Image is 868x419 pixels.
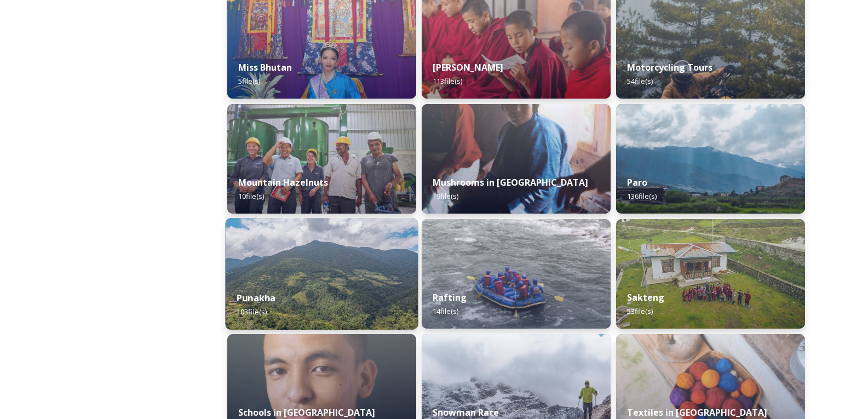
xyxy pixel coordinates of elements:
[627,176,647,188] strong: Paro
[627,76,653,86] span: 54 file(s)
[627,406,767,418] strong: Textiles in [GEOGRAPHIC_DATA]
[433,61,503,73] strong: [PERSON_NAME]
[627,306,653,316] span: 53 file(s)
[616,104,805,214] img: Paro%2520050723%2520by%2520Amp%2520Sripimanwat-20.jpg
[433,76,462,86] span: 113 file(s)
[433,406,499,418] strong: Snowman Race
[237,292,275,304] strong: Punakha
[238,191,264,201] span: 10 file(s)
[627,191,657,201] span: 136 file(s)
[238,406,375,418] strong: Schools in [GEOGRAPHIC_DATA]
[422,104,611,214] img: _SCH7798.jpg
[616,219,805,329] img: Sakteng%2520070723%2520by%2520Nantawat-5.jpg
[422,219,611,329] img: f73f969a-3aba-4d6d-a863-38e7472ec6b1.JPG
[226,218,418,330] img: 2022-10-01%252012.59.42.jpg
[238,76,260,86] span: 5 file(s)
[237,307,267,317] span: 103 file(s)
[433,191,458,201] span: 19 file(s)
[238,176,328,188] strong: Mountain Hazelnuts
[227,104,416,214] img: WattBryan-20170720-0740-P50.jpg
[627,61,712,73] strong: Motorcycling Tours
[433,176,588,188] strong: Mushrooms in [GEOGRAPHIC_DATA]
[627,291,664,303] strong: Sakteng
[433,291,467,303] strong: Rafting
[433,306,458,316] span: 14 file(s)
[238,61,292,73] strong: Miss Bhutan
